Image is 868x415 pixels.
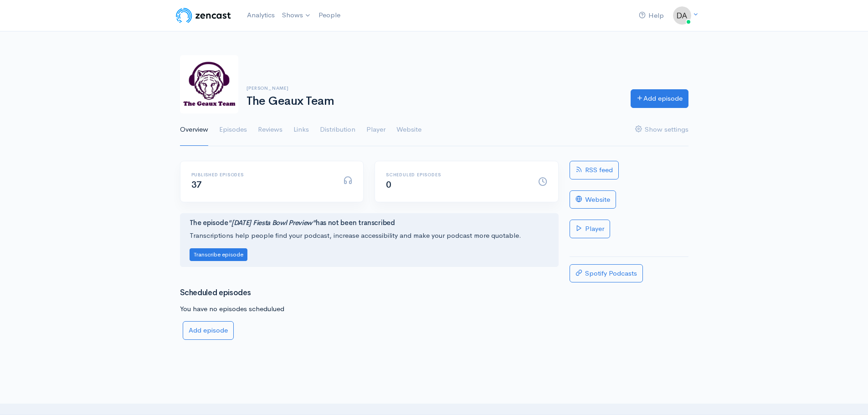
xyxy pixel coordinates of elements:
[570,220,610,238] a: Player
[570,264,643,283] a: Spotify Podcasts
[396,113,421,146] a: Website
[243,5,278,25] a: Analytics
[315,5,344,25] a: People
[247,86,620,91] h6: [PERSON_NAME]
[570,161,619,179] a: RSS feed
[673,6,691,25] img: ...
[175,6,232,25] img: ZenCast Logo
[180,289,559,297] h3: Scheduled episodes
[190,250,247,258] a: Transcribe episode
[386,179,391,190] span: 0
[247,95,620,108] h1: The Geaux Team
[293,113,309,146] a: Links
[190,231,549,241] p: Transcriptions help people find your podcast, increase accessibility and make your podcast more q...
[190,248,247,261] button: Transcribe episode
[635,113,688,146] a: Show settings
[183,321,234,340] a: Add episode
[191,179,202,190] span: 37
[180,113,208,146] a: Overview
[635,6,668,26] a: Help
[278,5,315,26] a: Shows
[631,89,688,108] a: Add episode
[386,172,527,177] h6: Scheduled episodes
[258,113,282,146] a: Reviews
[228,218,316,227] i: "[DATE] Fiesta Bowl Preview"
[219,113,247,146] a: Episodes
[191,172,333,177] h6: Published episodes
[366,113,385,146] a: Player
[320,113,355,146] a: Distribution
[190,219,549,227] h4: The episode has not been transcribed
[570,190,616,209] a: Website
[180,304,559,314] p: You have no episodes schedulued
